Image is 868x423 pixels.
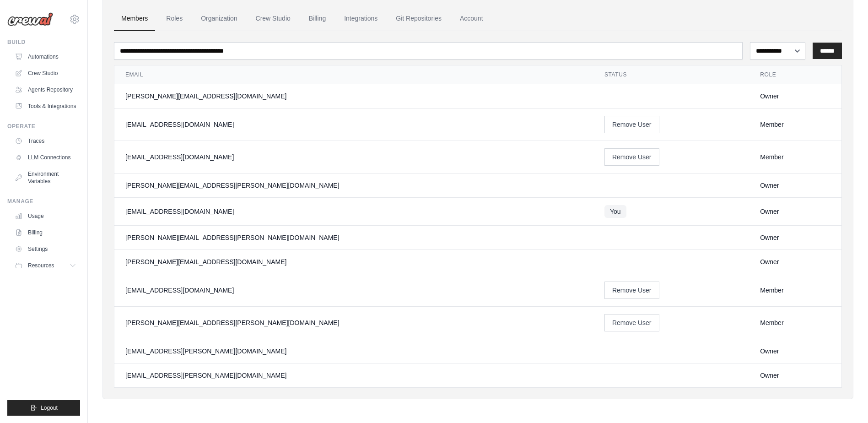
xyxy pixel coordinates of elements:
[7,12,53,26] img: Logo
[159,6,190,31] a: Roles
[11,242,80,256] a: Settings
[125,233,582,242] div: [PERSON_NAME][EMAIL_ADDRESS][PERSON_NAME][DOMAIN_NAME]
[11,66,80,81] a: Crew Studio
[7,123,80,130] div: Operate
[11,225,80,240] a: Billing
[125,120,582,129] div: [EMAIL_ADDRESS][DOMAIN_NAME]
[760,318,830,327] div: Member
[7,198,80,205] div: Manage
[760,120,830,129] div: Member
[114,65,593,84] th: Email
[760,207,830,216] div: Owner
[194,6,244,31] a: Organization
[125,318,582,327] div: [PERSON_NAME][EMAIL_ADDRESS][PERSON_NAME][DOMAIN_NAME]
[760,92,830,101] div: Owner
[760,233,830,242] div: Owner
[760,286,830,295] div: Member
[28,262,54,269] span: Resources
[11,49,80,64] a: Automations
[125,371,582,380] div: [EMAIL_ADDRESS][PERSON_NAME][DOMAIN_NAME]
[11,167,80,189] a: Environment Variables
[760,181,830,190] div: Owner
[760,371,830,380] div: Owner
[11,82,80,97] a: Agents Repository
[749,65,841,84] th: Role
[593,65,749,84] th: Status
[604,116,659,133] button: Remove User
[11,134,80,148] a: Traces
[125,257,582,266] div: [PERSON_NAME][EMAIL_ADDRESS][DOMAIN_NAME]
[604,205,626,218] span: You
[604,282,659,299] button: Remove User
[760,347,830,356] div: Owner
[7,38,80,46] div: Build
[11,150,80,165] a: LLM Connections
[114,6,155,31] a: Members
[302,6,333,31] a: Billing
[7,400,80,416] button: Logout
[11,99,80,114] a: Tools & Integrations
[125,92,582,101] div: [PERSON_NAME][EMAIL_ADDRESS][DOMAIN_NAME]
[453,6,491,31] a: Account
[125,347,582,356] div: [EMAIL_ADDRESS][PERSON_NAME][DOMAIN_NAME]
[125,207,582,216] div: [EMAIL_ADDRESS][DOMAIN_NAME]
[604,314,659,331] button: Remove User
[760,257,830,266] div: Owner
[760,152,830,162] div: Member
[604,148,659,166] button: Remove User
[11,209,80,223] a: Usage
[41,404,58,412] span: Logout
[337,6,385,31] a: Integrations
[11,258,80,273] button: Resources
[125,286,582,295] div: [EMAIL_ADDRESS][DOMAIN_NAME]
[388,6,449,31] a: Git Repositories
[125,181,582,190] div: [PERSON_NAME][EMAIL_ADDRESS][PERSON_NAME][DOMAIN_NAME]
[248,6,298,31] a: Crew Studio
[125,152,582,162] div: [EMAIL_ADDRESS][DOMAIN_NAME]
